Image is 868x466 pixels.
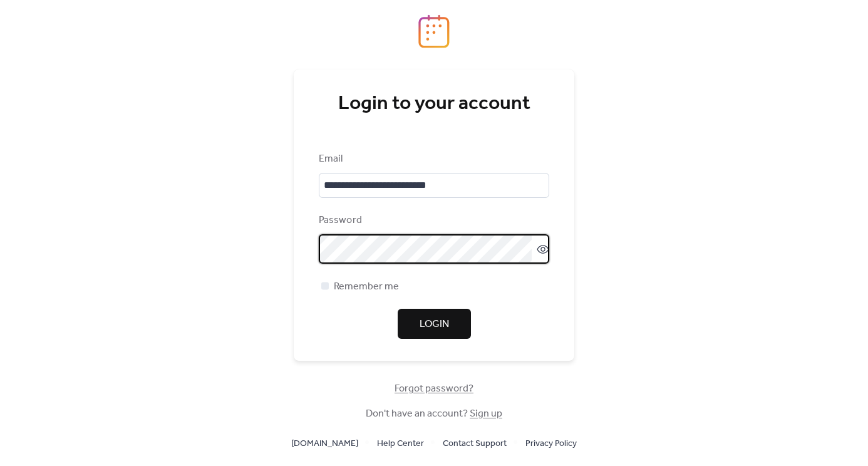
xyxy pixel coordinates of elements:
[319,152,547,167] div: Email
[420,317,449,332] span: Login
[418,14,450,48] img: logo
[319,213,547,228] div: Password
[377,435,424,451] a: Help Center
[525,435,577,451] a: Privacy Policy
[470,404,502,423] a: Sign up
[291,435,358,451] a: [DOMAIN_NAME]
[319,91,549,116] div: Login to your account
[366,406,502,422] span: Don't have an account?
[395,385,473,392] a: Forgot password?
[443,435,507,451] a: Contact Support
[525,437,577,452] span: Privacy Policy
[398,309,471,339] button: Login
[443,437,507,452] span: Contact Support
[377,437,424,452] span: Help Center
[334,279,399,294] span: Remember me
[395,381,473,396] span: Forgot password?
[291,437,358,452] span: [DOMAIN_NAME]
